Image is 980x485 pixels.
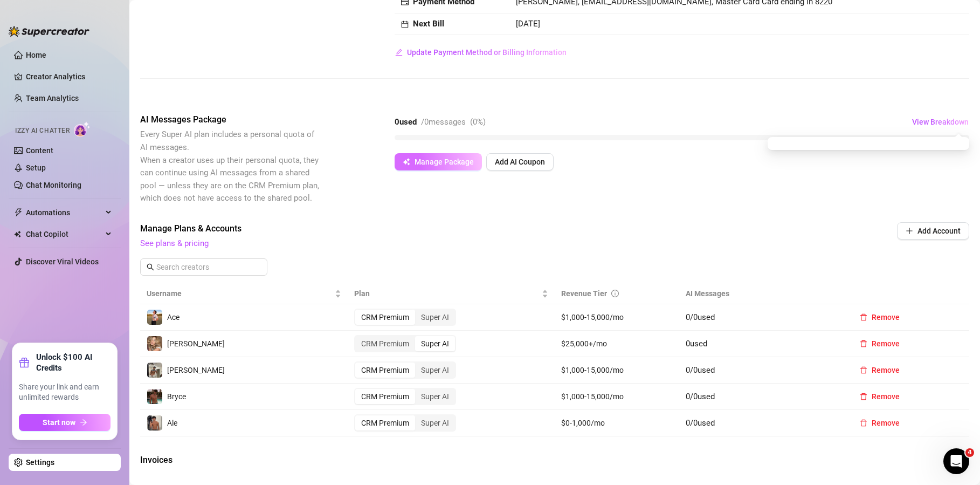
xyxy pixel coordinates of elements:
div: Super AI [415,336,455,351]
span: Add AI Coupon [495,158,545,166]
span: Ace [167,313,180,322]
span: delete [860,419,867,427]
strong: Unlock $100 AI Credits [36,352,111,373]
span: Share your link and earn unlimited rewards [19,382,111,403]
span: View Breakdown [912,118,969,126]
span: Invoices [140,454,321,467]
div: Super AI [415,415,455,431]
span: 4 [965,448,974,457]
span: Add Account [917,227,961,235]
span: Every Super AI plan includes a personal quota of AI messages. When a creator uses up their person... [140,129,319,203]
button: Remove [851,309,908,326]
div: CRM Premium [355,336,415,351]
span: delete [860,393,867,400]
img: logo-BBDzfeDw.svg [9,26,89,37]
button: Remove [851,388,908,405]
a: Home [26,51,46,59]
div: CRM Premium [355,310,415,325]
span: AI Messages Package [140,113,321,126]
span: Plan [354,288,540,299]
button: Remove [851,361,908,379]
span: ( 0 %) [470,117,486,127]
img: AI Chatter [74,121,91,137]
div: segmented control [354,335,456,352]
button: Start nowarrow-right [19,414,111,431]
span: delete [860,366,867,374]
th: AI Messages [679,283,845,304]
span: Chat Copilot [26,226,102,243]
span: Update Payment Method or Billing Information [407,48,567,57]
div: segmented control [354,309,456,326]
a: Team Analytics [26,94,79,103]
span: [PERSON_NAME] [167,339,225,348]
img: Dawn [147,336,162,351]
span: 0 / 0 used [686,392,715,401]
img: Ale [147,415,162,431]
span: search [147,263,154,271]
button: View Breakdown [912,113,969,131]
a: Chat Monitoring [26,181,81,189]
span: arrow-right [80,419,87,426]
span: Ale [167,419,177,427]
span: calendar [401,21,409,28]
div: segmented control [354,414,456,432]
a: Content [26,146,53,155]
div: CRM Premium [355,363,415,378]
iframe: Intercom live chat [943,448,969,474]
span: thunderbolt [14,208,23,217]
span: gift [19,357,30,368]
div: segmented control [354,361,456,379]
td: $1,000-15,000/mo [555,304,679,331]
a: Settings [26,458,54,467]
input: Search creators [156,261,252,273]
span: edit [395,49,403,56]
button: Add AI Coupon [486,153,554,170]
div: CRM Premium [355,389,415,404]
div: Super AI [415,310,455,325]
strong: 0 used [395,117,417,127]
img: Ace [147,310,162,325]
span: Username [147,288,333,299]
span: [DATE] [516,19,540,29]
button: Remove [851,414,908,432]
span: 0 / 0 used [686,418,715,428]
div: Super AI [415,363,455,378]
div: Super AI [415,389,455,404]
button: Add Account [897,222,969,240]
span: Remove [872,392,900,401]
a: Creator Analytics [26,68,112,85]
span: delete [860,313,867,321]
span: Izzy AI Chatter [15,126,70,136]
span: Remove [872,366,900,374]
th: Username [140,283,348,304]
span: Remove [872,419,900,427]
span: Remove [872,313,900,322]
span: Start now [43,418,75,427]
a: Discover Viral Videos [26,257,99,266]
span: Revenue Tier [561,289,607,298]
div: CRM Premium [355,415,415,431]
span: [PERSON_NAME] [167,366,225,374]
span: Remove [872,339,900,348]
td: $1,000-15,000/mo [555,357,679,384]
td: $25,000+/mo [555,331,679,357]
button: Update Payment Method or Billing Information [395,44,567,61]
strong: Next Bill [413,19,444,29]
span: Automations [26,204,102,221]
a: See plans & pricing [140,238,209,248]
img: Chat Copilot [14,230,21,238]
button: Remove [851,335,908,352]
img: Connor [147,363,162,378]
span: info-circle [611,290,619,297]
span: 0 used [686,339,707,349]
span: Bryce [167,392,186,401]
span: / 0 messages [421,117,466,127]
span: plus [906,227,913,235]
span: 0 / 0 used [686,312,715,322]
a: Setup [26,163,46,172]
div: segmented control [354,388,456,405]
button: Manage Package [395,153,482,170]
img: Bryce [147,389,162,404]
td: $1,000-15,000/mo [555,384,679,410]
span: Manage Plans & Accounts [140,222,824,235]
